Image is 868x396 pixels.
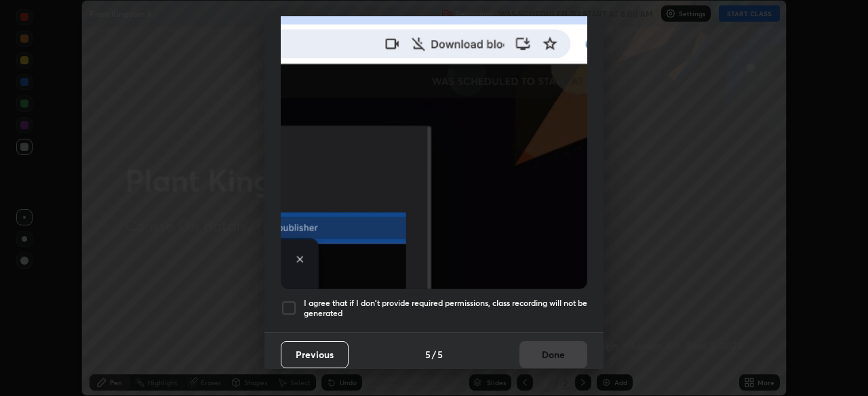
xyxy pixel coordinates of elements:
[425,347,431,361] h4: 5
[432,347,436,361] h4: /
[281,341,349,368] button: Previous
[437,347,443,361] h4: 5
[304,298,587,319] h5: I agree that if I don't provide required permissions, class recording will not be generated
